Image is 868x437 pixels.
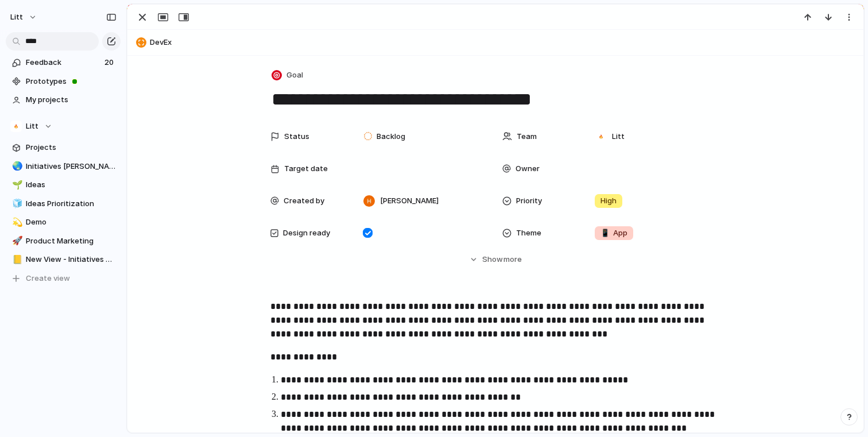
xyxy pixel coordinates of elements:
[270,249,720,270] button: Showmore
[26,94,117,106] span: My projects
[482,254,503,265] span: Show
[26,161,117,172] span: Initiatives [PERSON_NAME]
[516,227,541,239] span: Theme
[12,216,20,229] div: 💫
[6,139,121,156] a: Projects
[516,163,540,175] span: Owner
[12,197,20,210] div: 🧊
[133,33,858,52] button: DevEx
[150,37,858,48] span: DevEx
[6,233,121,250] a: 🚀Product Marketing
[6,176,121,194] a: 🌱Ideas
[12,160,20,173] div: 🌏
[26,254,117,265] span: New View - Initiatives and Goals
[10,161,22,172] button: 🌏
[6,214,121,231] a: 💫Demo
[380,195,439,207] span: [PERSON_NAME]
[283,227,330,239] span: Design ready
[600,195,617,207] span: High
[26,179,117,191] span: Ideas
[517,131,537,142] span: Team
[26,198,117,210] span: Ideas Prioritization
[6,158,121,175] a: 🌏Initiatives [PERSON_NAME]
[10,198,22,210] button: 🧊
[516,195,542,207] span: Priority
[377,131,405,142] span: Backlog
[10,179,22,191] button: 🌱
[286,69,303,81] span: Goal
[600,228,610,237] span: 📱
[269,67,307,84] button: Goal
[10,235,22,247] button: 🚀
[6,91,121,109] a: My projects
[5,8,43,26] button: Litt
[26,76,117,87] span: Prototypes
[284,131,309,142] span: Status
[10,254,22,265] button: 📒
[10,11,23,23] span: Litt
[12,179,20,192] div: 🌱
[284,195,324,207] span: Created by
[10,216,22,228] button: 💫
[503,254,522,265] span: more
[6,195,121,212] a: 🧊Ideas Prioritization
[26,142,117,153] span: Projects
[26,57,101,68] span: Feedback
[6,73,121,90] a: Prototypes
[6,118,121,135] button: Litt
[26,235,117,247] span: Product Marketing
[26,273,70,284] span: Create view
[26,121,38,132] span: Litt
[104,57,116,68] span: 20
[600,227,627,239] span: App
[284,163,328,175] span: Target date
[6,54,121,71] a: Feedback20
[6,251,121,268] a: 📒New View - Initiatives and Goals
[612,131,625,142] span: Litt
[12,234,20,247] div: 🚀
[12,253,20,266] div: 📒
[26,216,117,228] span: Demo
[6,270,121,287] button: Create view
